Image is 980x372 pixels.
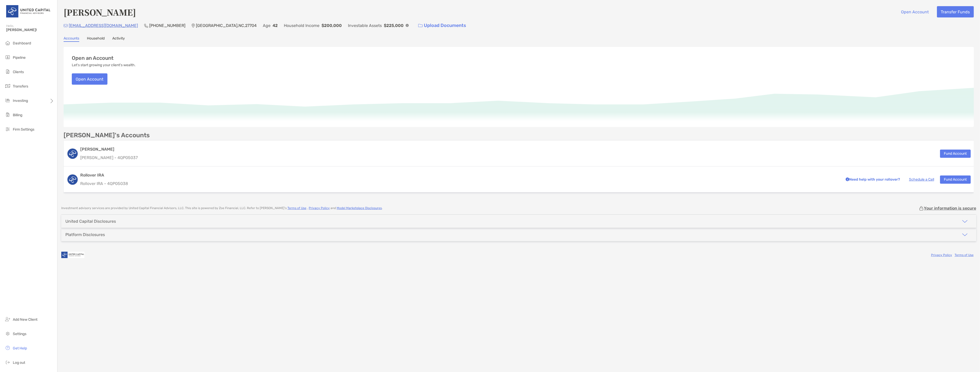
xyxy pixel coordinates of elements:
h3: [PERSON_NAME] [80,146,138,152]
img: button icon [418,24,423,27]
a: Upload Documents [415,20,469,31]
button: Open Account [897,6,933,17]
span: Pipeline [13,55,26,60]
span: Investing [13,99,28,103]
img: logo account [67,149,78,159]
span: Billing [13,113,22,117]
img: icon arrow [962,218,968,224]
p: Rollover IRA - 4QP05038 [80,180,838,187]
img: icon arrow [962,232,968,238]
h3: Open an Account [72,55,114,61]
p: Investable Assets [348,22,382,29]
p: Your information is secure [924,206,976,211]
img: transfers icon [5,83,11,89]
img: pipeline icon [5,54,11,60]
img: settings icon [5,330,11,337]
p: [PERSON_NAME] - 4QP05037 [80,154,138,161]
img: clients icon [5,68,11,75]
p: [PERSON_NAME]'s Accounts [64,132,150,139]
a: Schedule a Call [909,177,934,182]
p: $200,000 [322,22,342,29]
span: Dashboard [13,41,31,45]
h4: [PERSON_NAME] [64,6,136,18]
button: Open Account [72,73,107,85]
a: Activity [112,36,125,42]
img: Phone Icon [144,24,148,28]
a: Accounts [64,36,79,42]
span: Get Help [13,346,27,350]
p: Let's start growing your client's wealth. [72,63,136,67]
a: Household [87,36,105,42]
p: [EMAIL_ADDRESS][DOMAIN_NAME] [69,22,138,29]
a: Terms of Use [955,253,974,257]
img: Email Icon [64,24,68,27]
span: [PERSON_NAME]! [6,28,54,32]
img: logout icon [5,359,11,365]
span: Add New Client [13,317,37,322]
img: get-help icon [5,345,11,351]
span: Transfers [13,84,28,89]
img: dashboard icon [5,40,11,46]
img: United Capital Logo [6,2,51,21]
p: [GEOGRAPHIC_DATA] , NC , 27704 [196,22,257,29]
img: company logo [61,249,84,261]
p: Need help with your rollover? [844,176,900,183]
img: billing icon [5,112,11,118]
span: Log out [13,360,25,365]
p: 42 [273,22,278,29]
div: Platform Disclosures [65,232,105,237]
a: Privacy Policy [309,206,330,210]
img: firm-settings icon [5,126,11,132]
span: Settings [13,332,26,336]
img: Info Icon [406,24,409,27]
a: Terms of Use [287,206,306,210]
img: Location Icon [192,24,195,28]
a: Privacy Policy [931,253,952,257]
p: Household Income [284,22,319,29]
a: Model Marketplace Disclosures [337,206,382,210]
button: Fund Account [940,175,971,184]
img: investing icon [5,97,11,103]
p: $225,000 [384,22,404,29]
h3: Rollover IRA [80,172,838,178]
button: Fund Account [940,150,971,158]
p: Age [263,22,271,29]
p: [PHONE_NUMBER] [149,22,185,29]
img: add_new_client icon [5,316,11,322]
img: logo account [67,174,78,185]
div: United Capital Disclosures [65,219,116,224]
p: Investment advisory services are provided by United Capital Financial Advisors, LLC . This site i... [61,206,383,210]
span: Firm Settings [13,127,34,132]
span: Clients [13,70,24,74]
button: Transfer Funds [937,6,974,17]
